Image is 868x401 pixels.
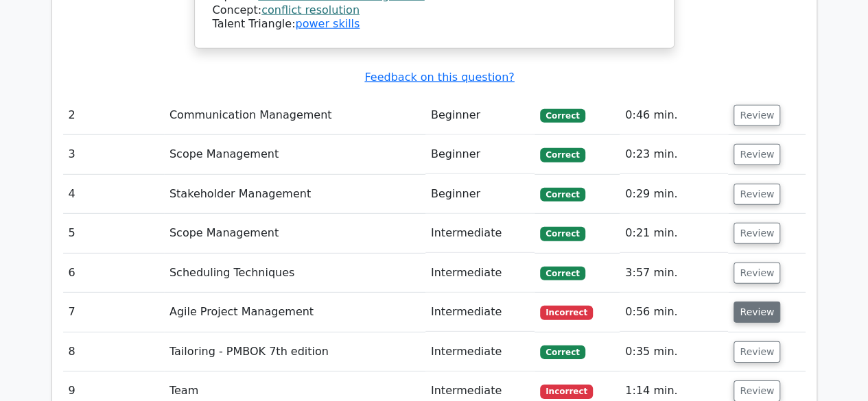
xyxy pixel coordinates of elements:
td: Scope Management [164,135,425,174]
span: Correct [540,148,585,162]
span: Correct [540,267,585,280]
td: 0:35 min. [620,332,728,372]
button: Review [734,263,780,284]
td: 4 [63,175,164,214]
td: Intermediate [425,293,535,332]
a: conflict resolution [261,3,360,16]
td: Beginner [425,175,535,214]
button: Review [734,105,780,126]
td: Beginner [425,96,535,135]
td: 8 [63,332,164,372]
td: Beginner [425,135,535,174]
td: 0:21 min. [620,214,728,253]
span: Incorrect [540,385,593,398]
td: Scope Management [164,214,425,253]
td: 3 [63,135,164,174]
td: 0:56 min. [620,293,728,332]
td: Intermediate [425,254,535,293]
span: Correct [540,227,585,241]
td: 7 [63,293,164,332]
div: Concept: [213,3,656,18]
td: 2 [63,96,164,135]
span: Correct [540,345,585,359]
td: Communication Management [164,96,425,135]
td: 5 [63,214,164,253]
td: 3:57 min. [620,254,728,293]
span: Correct [540,188,585,202]
button: Review [734,223,780,244]
a: power skills [295,17,360,30]
td: Agile Project Management [164,293,425,332]
td: 0:46 min. [620,96,728,135]
button: Review [734,184,780,205]
button: Review [734,302,780,323]
td: Tailoring - PMBOK 7th edition [164,332,425,372]
td: Intermediate [425,332,535,372]
span: Incorrect [540,306,593,319]
span: Correct [540,109,585,123]
td: Scheduling Techniques [164,254,425,293]
a: Feedback on this question? [364,71,514,84]
td: 0:29 min. [620,175,728,214]
td: Intermediate [425,214,535,253]
button: Review [734,144,780,165]
td: 0:23 min. [620,135,728,174]
td: Stakeholder Management [164,175,425,214]
button: Review [734,341,780,363]
td: 6 [63,254,164,293]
